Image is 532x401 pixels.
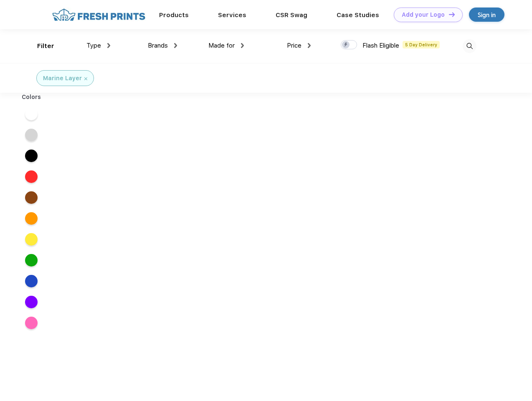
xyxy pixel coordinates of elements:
[463,39,476,53] img: desktop_search.svg
[276,11,307,19] a: CSR Swag
[469,8,504,22] a: Sign in
[159,11,189,19] a: Products
[86,42,101,49] span: Type
[449,12,455,17] img: DT
[208,42,235,49] span: Made for
[402,11,445,18] div: Add your Logo
[174,43,177,48] img: dropdown.png
[84,77,87,80] img: filter_cancel.svg
[148,42,168,49] span: Brands
[287,42,301,49] span: Price
[478,10,496,20] div: Sign in
[50,8,148,22] img: fo%20logo%202.webp
[241,43,244,48] img: dropdown.png
[403,41,440,48] span: 5 Day Delivery
[218,11,246,19] a: Services
[107,43,110,48] img: dropdown.png
[308,43,311,48] img: dropdown.png
[43,74,82,83] div: Marine Layer
[15,93,48,102] div: Colors
[37,41,54,51] div: Filter
[362,42,399,49] span: Flash Eligible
